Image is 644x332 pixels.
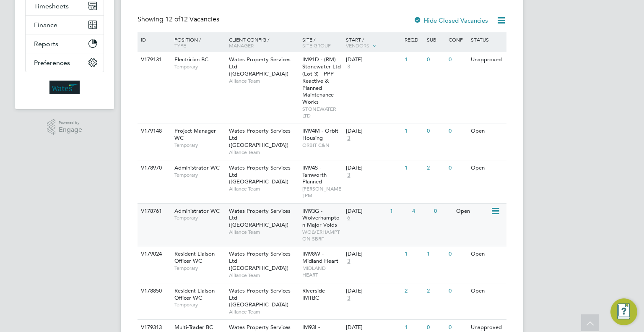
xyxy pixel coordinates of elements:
div: 4 [410,204,432,219]
span: Wates Property Services Ltd ([GEOGRAPHIC_DATA]) [229,127,291,149]
label: Hide Closed Vacancies [413,16,488,24]
span: Vendors [346,42,369,49]
span: Powered by [59,119,82,126]
div: Start / [344,32,402,53]
span: Temporary [174,142,225,149]
span: Multi-Trader BC [174,324,213,331]
div: V179024 [139,246,168,262]
span: Preferences [34,59,70,67]
span: Type [174,42,186,49]
span: Alliance Team [229,229,298,235]
span: Electrician BC [174,56,208,63]
div: V178850 [139,283,168,299]
div: Open [469,283,505,299]
span: Temporary [174,172,225,178]
span: Resident Liaison Officer WC [174,287,215,301]
span: Administrator WC [174,164,220,171]
div: Unapproved [469,52,505,68]
div: 1 [402,160,424,176]
span: Wates Property Services Ltd ([GEOGRAPHIC_DATA]) [229,287,291,308]
div: 0 [447,123,468,139]
div: [DATE] [346,56,400,63]
div: [DATE] [346,324,400,331]
span: Alliance Team [229,272,298,279]
span: IM91D - (RM) Stonewater Ltd (Lot 3) - PPP - Reactive & Planned Maintenance Works [302,56,341,105]
span: Temporary [174,301,225,308]
span: Wates Property Services Ltd ([GEOGRAPHIC_DATA]) [229,207,291,229]
div: Status [469,32,505,47]
div: ID [139,32,168,47]
span: Alliance Team [229,149,298,156]
div: [DATE] [346,128,400,135]
span: Alliance Team [229,78,298,84]
span: Temporary [174,63,225,70]
div: 1 [425,246,447,262]
span: IM93G - Wolverhampton Major Voids [302,207,340,229]
span: 3 [346,63,351,71]
img: wates-logo-retina.png [49,81,80,94]
div: [DATE] [346,208,386,215]
span: Project Manager WC [174,127,216,141]
span: Reports [34,40,58,48]
span: [PERSON_NAME] PM [302,186,342,199]
div: [DATE] [346,288,400,295]
div: [DATE] [346,251,400,258]
div: V179148 [139,123,168,139]
div: V179131 [139,52,168,68]
span: Administrator WC [174,207,220,214]
span: 3 [346,258,351,265]
div: V178970 [139,160,168,176]
span: Alliance Team [229,186,298,192]
div: V178761 [139,204,168,219]
div: Conf [447,32,468,47]
div: Position / [168,32,227,52]
div: 0 [447,160,468,176]
div: Client Config / [227,32,300,52]
span: MIDLAND HEART [302,265,342,278]
div: 2 [425,283,447,299]
div: 0 [432,204,454,219]
span: ORBIT C&N [302,142,342,149]
span: Temporary [174,265,225,272]
div: Open [469,246,505,262]
div: Site / [300,32,344,52]
button: Preferences [26,53,104,72]
div: 0 [425,123,447,139]
div: 0 [447,246,468,262]
span: IM94S - Tamworth Planned [302,164,327,186]
div: Reqd [402,32,424,47]
div: [DATE] [346,165,400,172]
span: Finance [34,21,57,29]
span: WOLVERHAMPTON SBRF [302,229,342,242]
span: Timesheets [34,2,69,10]
span: 3 [346,135,351,142]
div: 1 [388,204,410,219]
a: Go to home page [25,81,104,94]
span: Manager [229,42,254,49]
span: Engage [59,126,82,133]
span: Wates Property Services Ltd ([GEOGRAPHIC_DATA]) [229,250,291,272]
span: Site Group [302,42,331,49]
div: Open [469,123,505,139]
div: 1 [402,52,424,68]
div: Open [454,204,491,219]
div: Sub [425,32,447,47]
div: 2 [402,283,424,299]
button: Engage Resource Center [610,298,637,325]
div: 1 [402,123,424,139]
span: Wates Property Services Ltd ([GEOGRAPHIC_DATA]) [229,164,291,186]
div: Open [469,160,505,176]
span: Wates Property Services Ltd ([GEOGRAPHIC_DATA]) [229,56,291,77]
div: 0 [447,52,468,68]
span: STONEWATER LTD [302,106,342,119]
span: Riverside - IMTBC [302,287,328,301]
a: Powered byEngage [47,119,83,135]
span: IM94M - Orbit Housing [302,127,338,141]
div: Showing [138,15,221,24]
span: Alliance Team [229,308,298,315]
div: 0 [425,52,447,68]
button: Finance [26,16,104,34]
span: Temporary [174,214,225,221]
button: Reports [26,34,104,53]
span: Resident Liaison Officer WC [174,250,215,264]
